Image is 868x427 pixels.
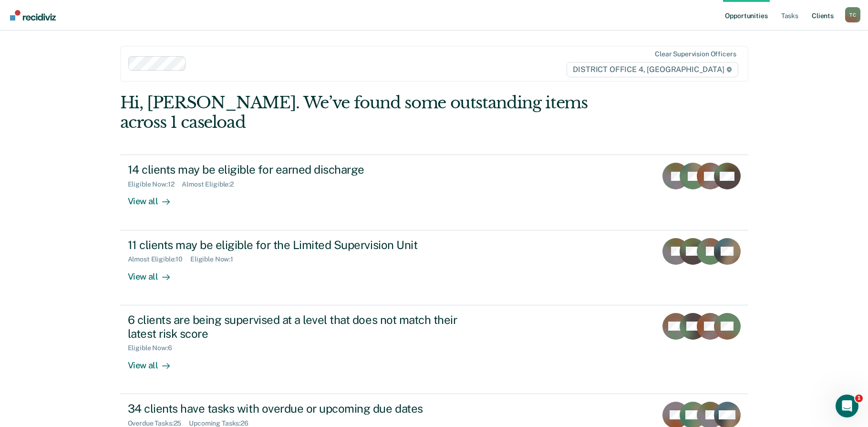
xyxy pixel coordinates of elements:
div: Eligible Now : 1 [190,255,241,263]
div: View all [128,188,181,207]
div: View all [128,352,181,371]
div: 14 clients may be eligible for earned discharge [128,163,463,177]
iframe: Intercom live chat [836,395,858,417]
div: Eligible Now : 6 [128,344,180,352]
span: 1 [855,395,863,402]
div: 6 clients are being supervised at a level that does not match their latest risk score [128,313,463,341]
a: 14 clients may be eligible for earned dischargeEligible Now:12Almost Eligible:2View all [120,155,748,230]
div: Clear supervision officers [655,50,736,58]
a: 11 clients may be eligible for the Limited Supervision UnitAlmost Eligible:10Eligible Now:1View all [120,230,748,305]
div: Eligible Now : 12 [128,180,182,188]
span: DISTRICT OFFICE 4, [GEOGRAPHIC_DATA] [567,62,738,77]
a: 6 clients are being supervised at a level that does not match their latest risk scoreEligible Now... [120,305,748,394]
div: Almost Eligible : 2 [182,180,241,188]
div: Hi, [PERSON_NAME]. We’ve found some outstanding items across 1 caseload [120,93,623,132]
div: View all [128,263,181,282]
img: Recidiviz [10,10,56,21]
div: Almost Eligible : 10 [128,255,191,263]
div: T C [845,7,860,22]
div: 11 clients may be eligible for the Limited Supervision Unit [128,238,463,252]
div: 34 clients have tasks with overdue or upcoming due dates [128,402,463,416]
button: Profile dropdown button [845,7,860,22]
